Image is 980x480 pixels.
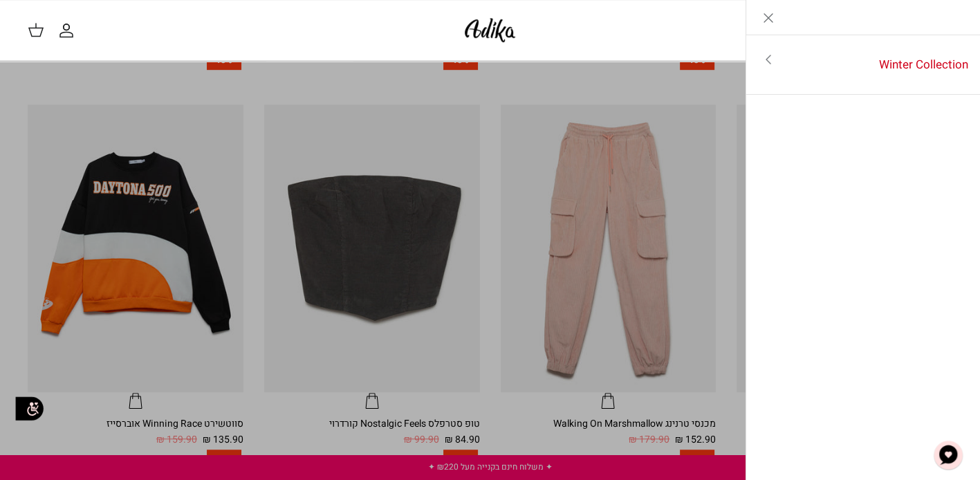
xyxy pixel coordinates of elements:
[927,434,969,476] button: צ'אט
[58,22,80,39] a: החשבון שלי
[461,14,519,46] img: Adika IL
[10,389,48,427] img: accessibility_icon02.svg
